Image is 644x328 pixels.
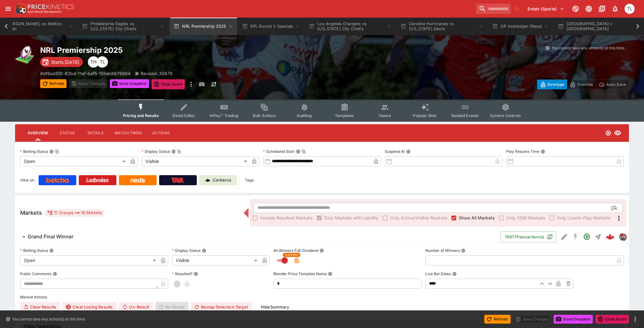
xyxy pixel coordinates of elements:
button: GP Azerbaijan (Race) [488,18,553,35]
span: InPlay™ Trading [210,113,239,118]
button: Toggle light/dark mode [583,3,594,14]
button: Display Status [202,248,206,253]
span: Show All Markets [459,214,495,221]
button: EPL Round 3 Specials [238,18,304,35]
p: Betting Status [20,149,48,154]
span: Only SGM Markets [506,214,545,221]
img: TabNZ [171,178,185,183]
button: Overview [23,125,53,141]
button: Details [81,125,110,141]
p: Revision 30679 [141,70,173,77]
div: Event type filters [118,99,526,122]
button: Un-Result [119,302,153,312]
p: Live Bet Delay [425,271,451,276]
img: pricekinetics [619,233,626,240]
span: Pricing and Results [123,113,159,118]
svg: Visible [614,129,621,137]
svg: Open [605,130,611,136]
button: Connected to PK [570,3,581,14]
p: Overtype [547,81,564,88]
button: Close Event [152,79,185,89]
p: All Winners Full-Dividend [273,248,318,253]
p: Display Status [142,149,170,154]
span: Teams [378,113,391,118]
span: Overridden [285,253,298,257]
button: Blender Price Template Name [328,272,332,276]
a: 62c355e1-3aee-43b5-9e98-981e4452ad3c [604,231,616,243]
button: Send Snapshot [110,79,149,88]
button: open drawer [3,3,14,14]
img: PriceKinetics [28,4,74,9]
img: PriceKinetics Logo [14,3,26,15]
h5: Markets [20,209,42,216]
button: Actions [147,125,175,141]
button: Clear Losing Results [62,302,116,312]
span: Re-Result [155,302,188,312]
button: Scheduled StartCopy To Clipboard [296,149,300,154]
span: Auditing [297,113,312,118]
p: Override [577,81,593,88]
div: Start From [537,80,629,89]
button: No Bookmarks [512,4,522,14]
div: 17 Groups 19 Markets [47,209,102,217]
button: Trent Lewis [623,2,636,16]
button: Refresh [40,79,67,88]
span: Templates [335,113,354,118]
label: View on : [20,175,36,185]
div: Todd Henderson [88,56,99,68]
button: Select Tenant [524,4,568,14]
div: Trent Lewis [97,56,108,68]
button: Match Times [110,125,147,141]
div: Visible [142,156,249,166]
p: Cerberus [213,177,231,183]
button: Clear Results [20,302,60,312]
button: NRL Premiership 2025 [170,18,237,35]
button: Betting StatusCopy To Clipboard [49,149,54,154]
div: 62c355e1-3aee-43b5-9e98-981e4452ad3c [606,232,614,241]
span: Related Events [451,113,479,118]
button: Open [581,231,593,242]
span: Only Live/In-Play Markets [557,214,610,221]
button: Overtype [537,80,567,89]
button: Los Angeles Chargers vs [US_STATE] City Chiefs [305,18,395,35]
button: Documentation [596,3,608,14]
p: Display Status [172,248,201,253]
div: Visible [172,255,260,265]
button: Public Comments [53,272,57,276]
div: Open [20,156,128,166]
button: Notifications [609,3,621,14]
p: You cannot take any action(s) at this time. [551,45,625,51]
button: HideSummary [257,302,293,312]
span: Bulk Actions [253,113,276,118]
p: Auto-Save [606,81,626,88]
p: Number of Winners [425,248,460,253]
span: Include Resulted Markets [260,214,313,221]
p: Copy To Clipboard [40,70,131,77]
p: Betting Status [20,248,48,253]
label: Market Actions [20,292,624,302]
input: search [476,4,511,14]
button: Number of Winners [461,248,465,253]
button: more [631,315,639,323]
span: Detail Editor [173,113,195,118]
button: Display StatusCopy To Clipboard [171,149,176,154]
button: Auto-Save [596,80,629,89]
button: Remap Selection Target [191,302,252,312]
button: Betting Status [49,248,54,253]
h6: Grand Final Winner [28,233,73,240]
button: Copy To Clipboard [177,149,181,154]
span: Only Active/Visible Markets [390,214,447,221]
p: Blender Price Template Name [273,271,327,276]
button: Override [567,80,596,89]
button: more [187,79,195,89]
h2: Copy To Clipboard [40,45,335,55]
img: Cerberus [205,178,210,183]
button: Carolina Hurricanes vs [US_STATE] Devils [397,18,487,35]
button: Philadelphia Eagles vs [US_STATE] City Chiefs [78,18,169,35]
p: Starts [DATE] [51,59,79,65]
button: Open [609,202,620,214]
label: Tags: [245,175,254,185]
img: Neds [131,178,145,183]
button: Suspend At [406,149,411,154]
img: Sportsbook Management [28,10,62,13]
